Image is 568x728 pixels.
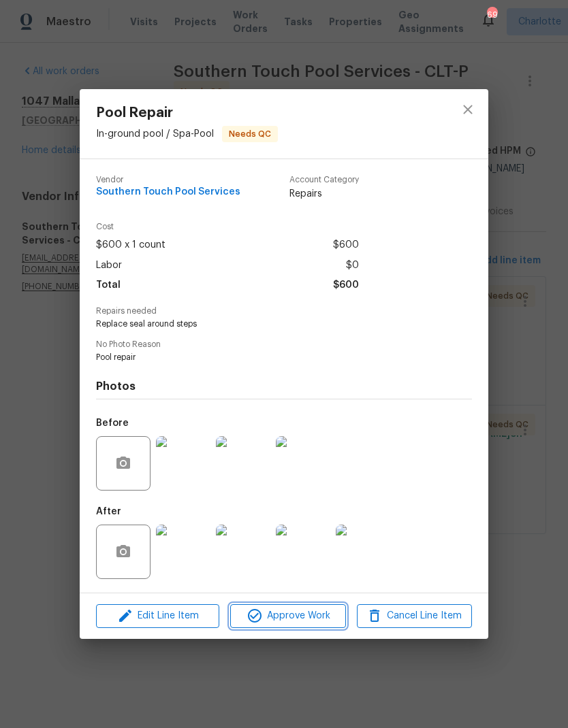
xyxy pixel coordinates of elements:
[96,105,278,120] span: Pool Repair
[96,187,240,197] span: Southern Touch Pool Services
[96,507,121,516] h5: After
[96,418,129,428] h5: Before
[96,276,121,295] span: Total
[96,352,435,363] span: Pool repair
[333,276,359,295] span: $600
[357,604,472,628] button: Cancel Line Item
[487,8,496,22] div: 69
[96,604,219,628] button: Edit Line Item
[96,380,472,393] h4: Photos
[96,222,359,231] span: Cost
[96,129,214,139] span: In-ground pool / Spa - Pool
[361,608,468,625] span: Cancel Line Item
[96,176,240,184] span: Vendor
[452,93,484,126] button: close
[289,187,359,201] span: Repairs
[96,340,472,349] span: No Photo Reason
[100,608,215,625] span: Edit Line Item
[223,127,277,141] span: Needs QC
[230,604,345,628] button: Approve Work
[96,307,472,316] span: Repairs needed
[289,176,359,184] span: Account Category
[96,256,122,276] span: Labor
[96,235,165,255] span: $600 x 1 count
[234,608,341,625] span: Approve Work
[346,256,359,276] span: $0
[333,235,359,255] span: $600
[96,318,435,330] span: Replace seal around steps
